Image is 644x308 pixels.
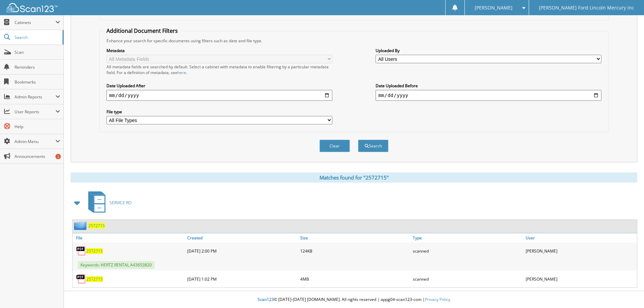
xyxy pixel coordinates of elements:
span: Cabinets [15,20,55,25]
span: [PERSON_NAME] [475,6,512,10]
button: Clear [319,140,350,152]
div: scanned [411,244,524,258]
span: SERVICE RO [110,200,132,206]
iframe: Chat Widget [610,276,644,308]
div: 124KB [299,244,411,258]
div: Matches found for "2572715" [71,172,637,183]
span: Search [15,34,59,40]
img: scan123-logo-white.svg [7,3,57,12]
span: Admin Reports [15,94,55,100]
label: Date Uploaded Before [376,83,601,89]
a: Type [411,233,524,242]
span: Scan123 [258,297,274,302]
span: Bookmarks [15,79,60,85]
div: [DATE] 2:00 PM [186,244,299,258]
label: Metadata [106,48,332,53]
span: Announcements [15,153,60,159]
span: [PERSON_NAME] Ford Lincoln Mercury inc [539,6,634,10]
a: 2572715 [88,223,105,229]
a: 2572715 [86,248,103,254]
span: Keywords: HERTZ RENTAL A43653820 [78,261,154,269]
a: Size [299,233,411,242]
img: folder2.png [74,221,88,230]
span: Scan [15,49,60,55]
span: Reminders [15,64,60,70]
label: Date Uploaded After [106,83,332,89]
span: User Reports [15,109,55,115]
span: Admin Menu [15,139,55,144]
a: User [524,233,637,242]
div: [PERSON_NAME] [524,244,637,258]
legend: Additional Document Filters [103,27,181,34]
div: 3 [55,154,61,159]
div: Enhance your search for specific documents using filters such as date and file type. [103,38,605,44]
a: File [73,233,186,242]
div: 4MB [299,272,411,286]
img: PDF.png [76,246,86,256]
span: Help [15,124,60,129]
div: © [DATE]-[DATE] [DOMAIN_NAME]. All rights reserved | appg04-scan123-com | [64,291,644,308]
input: start [106,90,332,101]
img: PDF.png [76,274,86,284]
div: [PERSON_NAME] [524,272,637,286]
button: Search [358,140,388,152]
a: Created [186,233,299,242]
div: [DATE] 1:02 PM [186,272,299,286]
a: SERVICE RO [84,189,132,216]
a: 2572715 [86,276,103,282]
div: All metadata fields are searched by default. Select a cabinet with metadata to enable filtering b... [106,64,332,75]
label: File type [106,109,332,115]
label: Uploaded By [376,48,601,53]
input: end [376,90,601,101]
div: scanned [411,272,524,286]
a: Privacy Policy [425,297,450,302]
a: here [177,70,186,75]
